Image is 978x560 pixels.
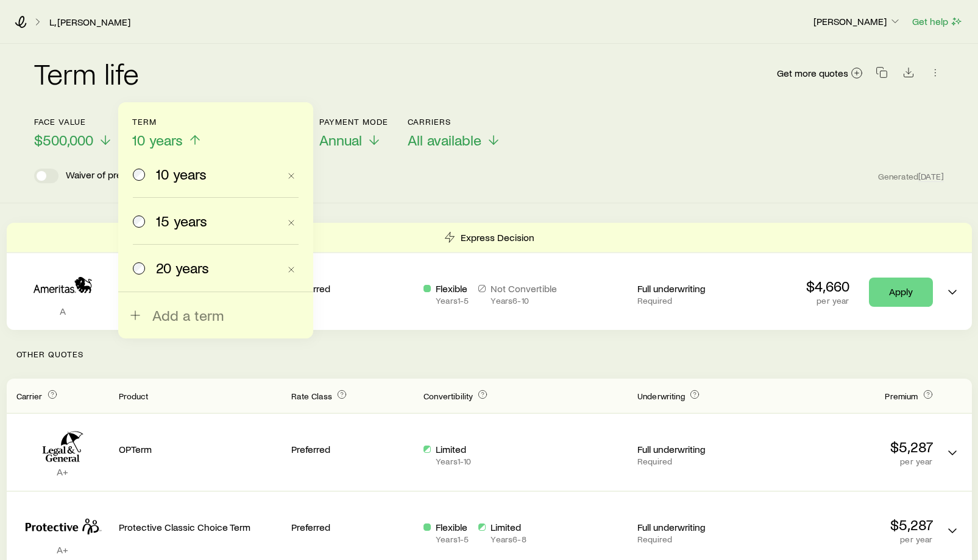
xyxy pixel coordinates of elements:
[900,69,917,80] a: Download CSV
[770,516,933,533] p: $5,287
[436,521,469,533] p: Flexible
[16,544,109,556] p: A+
[491,282,557,295] p: Not Convertible
[132,117,202,149] button: Term10 years
[34,117,113,149] button: Face value$500,000
[436,457,471,466] p: Years 1 - 10
[806,278,849,295] p: $4,660
[637,534,760,544] p: Required
[34,131,93,149] span: $500,000
[436,443,471,455] p: Limited
[119,443,282,455] p: OPTerm
[637,443,760,455] p: Full underwriting
[637,457,760,466] p: Required
[291,521,414,533] p: Preferred
[119,521,282,533] p: Protective Classic Choice Term
[408,117,501,127] p: Carriers
[7,330,972,379] p: Other Quotes
[777,68,848,78] span: Get more quotes
[491,296,557,306] p: Years 6 - 10
[878,171,944,182] span: Generated
[813,15,901,27] p: [PERSON_NAME]
[918,171,944,182] span: [DATE]
[7,223,972,330] div: Term quotes
[291,282,414,295] p: Preferred
[436,282,469,295] p: Flexible
[49,16,131,28] a: L, [PERSON_NAME]
[637,521,760,533] p: Full underwriting
[291,443,414,455] p: Preferred
[66,169,166,183] p: Waiver of premium rider
[34,58,139,88] h2: Term life
[319,131,362,149] span: Annual
[408,117,501,149] button: CarriersAll available
[408,131,481,149] span: All available
[806,296,849,306] p: per year
[291,391,332,401] span: Rate Class
[885,391,918,401] span: Premium
[132,117,202,127] p: Term
[34,117,113,127] p: Face value
[461,231,534,243] p: Express Decision
[776,66,863,80] a: Get more quotes
[813,15,902,29] button: [PERSON_NAME]
[119,391,149,401] span: Product
[491,521,526,533] p: Limited
[637,282,760,295] p: Full underwriting
[423,391,473,401] span: Convertibility
[912,15,963,29] button: Get help
[770,438,933,455] p: $5,287
[16,391,43,401] span: Carrier
[770,534,933,544] p: per year
[637,296,760,306] p: Required
[491,534,526,544] p: Years 6 - 8
[770,457,933,466] p: per year
[869,278,933,307] a: Apply
[637,391,685,401] span: Underwriting
[436,534,469,544] p: Years 1 - 5
[16,466,109,478] p: A+
[132,131,183,149] span: 10 years
[16,305,109,317] p: A
[319,117,388,149] button: Payment ModeAnnual
[436,296,469,306] p: Years 1 - 5
[319,117,388,127] p: Payment Mode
